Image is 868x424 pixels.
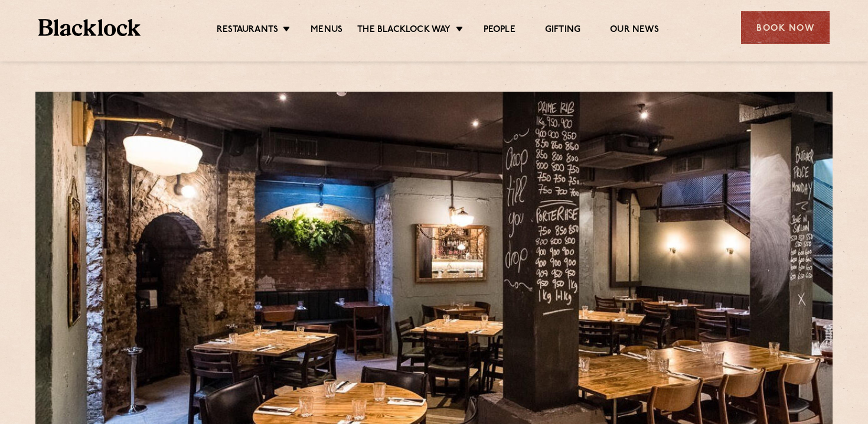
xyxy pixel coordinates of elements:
[741,11,830,44] div: Book Now
[484,24,515,37] a: People
[38,19,141,36] img: BL_Textured_Logo-footer-cropped.svg
[545,24,580,37] a: Gifting
[357,24,451,37] a: The Blacklock Way
[217,24,278,37] a: Restaurants
[311,24,342,37] a: Menus
[610,24,659,37] a: Our News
